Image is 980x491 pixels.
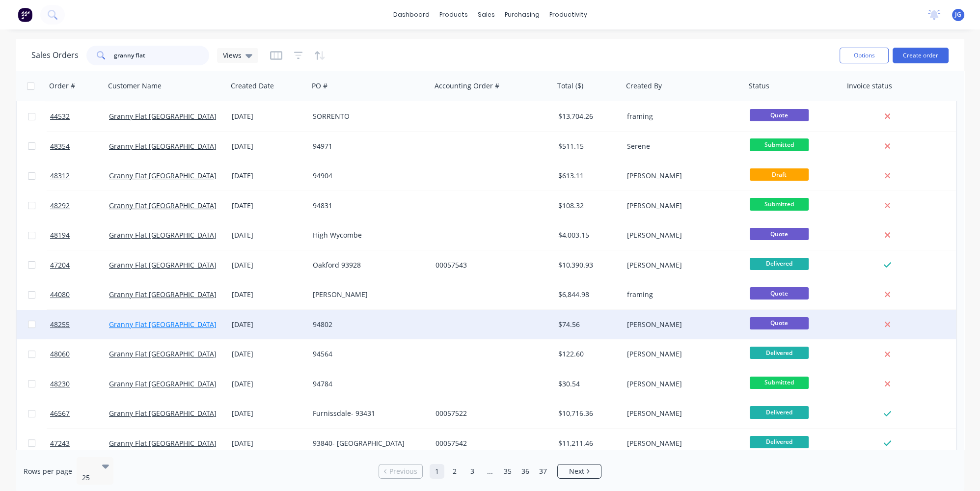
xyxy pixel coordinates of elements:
div: framing [627,111,736,121]
span: 44532 [50,111,70,121]
div: [DATE] [232,260,305,270]
div: [DATE] [232,290,305,300]
a: 48292 [50,191,109,220]
span: Delivered [750,436,809,448]
div: [DATE] [232,409,305,418]
span: Draft [750,168,809,181]
div: [DATE] [232,379,305,389]
div: $74.56 [558,320,616,329]
a: Granny Flat [GEOGRAPHIC_DATA] [109,201,217,210]
span: Submitted [750,198,809,210]
a: 46567 [50,399,109,428]
a: Granny Flat [GEOGRAPHIC_DATA] [109,349,217,358]
a: Granny Flat [GEOGRAPHIC_DATA] [109,111,217,121]
div: Created By [626,81,662,91]
span: 48292 [50,201,70,211]
div: Oakford 93928 [313,260,422,270]
span: 44080 [50,290,70,300]
span: Submitted [750,138,809,151]
span: Rows per page [24,466,72,476]
input: Search... [114,46,210,65]
a: Granny Flat [GEOGRAPHIC_DATA] [109,290,217,299]
div: $10,716.36 [558,409,616,418]
div: [PERSON_NAME] [627,260,736,270]
div: sales [473,7,500,22]
span: JG [955,10,961,19]
div: Total ($) [557,81,583,91]
a: Granny Flat [GEOGRAPHIC_DATA] [109,379,217,388]
a: 48060 [50,339,109,369]
div: $511.15 [558,141,616,151]
a: 44532 [50,102,109,131]
a: Granny Flat [GEOGRAPHIC_DATA] [109,438,217,448]
a: Page 1 is your current page [430,464,444,479]
div: High Wycombe [313,230,422,240]
div: 94802 [313,320,422,329]
span: Submitted [750,377,809,389]
div: [PERSON_NAME] [627,438,736,448]
div: products [435,7,473,22]
div: [PERSON_NAME] [627,171,736,181]
div: 25 [82,473,94,483]
span: 48312 [50,171,70,181]
span: Quote [750,317,809,329]
div: $10,390.93 [558,260,616,270]
div: $30.54 [558,379,616,389]
span: 48255 [50,320,70,329]
div: purchasing [500,7,544,22]
div: 94904 [313,171,422,181]
span: Quote [750,287,809,300]
div: Serene [627,141,736,151]
div: SORRENTO [313,111,422,121]
a: 48354 [50,132,109,161]
a: Granny Flat [GEOGRAPHIC_DATA] [109,230,217,240]
h1: Sales Orders [31,51,79,60]
span: Views [223,50,242,60]
div: Status [749,81,769,91]
span: Delivered [750,406,809,418]
span: Previous [389,466,417,476]
a: Granny Flat [GEOGRAPHIC_DATA] [109,320,217,329]
a: 48230 [50,369,109,399]
div: 00057522 [436,409,544,418]
a: Page 35 [500,464,515,479]
div: Invoice status [847,81,892,91]
a: Page 36 [518,464,533,479]
div: [DATE] [232,230,305,240]
a: Page 37 [536,464,550,479]
div: Furnissdale- 93431 [313,409,422,418]
a: Next page [558,466,601,476]
div: [DATE] [232,320,305,329]
span: 46567 [50,409,70,418]
div: productivity [544,7,592,22]
a: 44080 [50,280,109,309]
div: [DATE] [232,171,305,181]
ul: Pagination [375,464,605,479]
div: $613.11 [558,171,616,181]
div: framing [627,290,736,300]
span: 47204 [50,260,70,270]
div: [PERSON_NAME] [627,201,736,211]
div: [PERSON_NAME] [313,290,422,300]
div: [DATE] [232,141,305,151]
span: Quote [750,109,809,121]
a: Granny Flat [GEOGRAPHIC_DATA] [109,171,217,180]
div: PO # [312,81,327,91]
div: Created Date [231,81,274,91]
a: Granny Flat [GEOGRAPHIC_DATA] [109,141,217,151]
a: Jump forward [483,464,497,479]
div: 00057542 [436,438,544,448]
button: Options [840,48,889,63]
div: [DATE] [232,111,305,121]
a: dashboard [388,7,435,22]
a: 47243 [50,429,109,458]
div: 94784 [313,379,422,389]
span: Quote [750,228,809,240]
img: Factory [18,7,32,22]
div: [PERSON_NAME] [627,320,736,329]
div: [DATE] [232,438,305,448]
div: $6,844.98 [558,290,616,300]
div: [DATE] [232,201,305,211]
div: Customer Name [108,81,162,91]
a: Granny Flat [GEOGRAPHIC_DATA] [109,409,217,418]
